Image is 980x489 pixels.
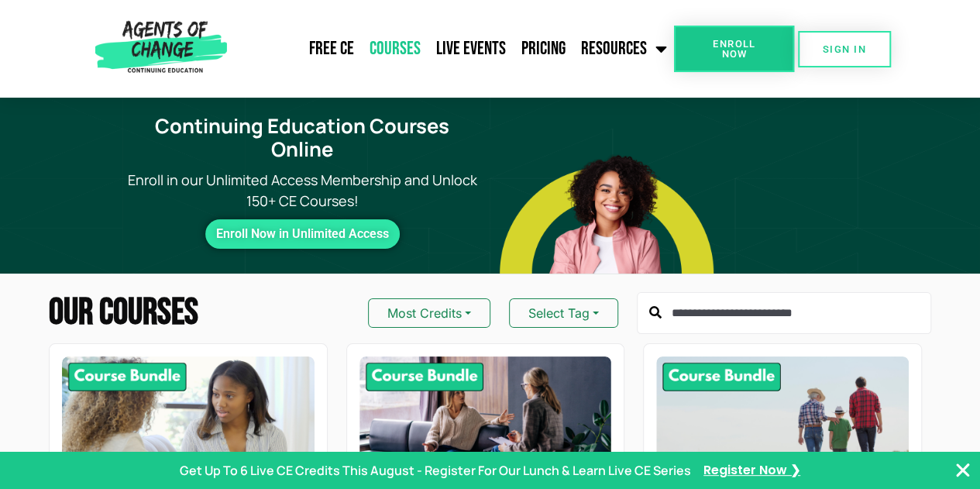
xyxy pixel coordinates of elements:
[703,462,800,479] a: Register Now ❯
[180,461,691,480] p: Get Up To 6 Live CE Credits This August - Register For Our Lunch & Learn Live CE Series
[216,230,389,238] span: Enroll Now in Unlimited Access
[301,29,362,68] a: Free CE
[428,29,514,68] a: Live Events
[124,115,480,162] h1: Continuing Education Courses Online
[798,31,891,67] a: SIGN IN
[362,29,428,68] a: Courses
[514,29,573,68] a: Pricing
[233,29,674,68] nav: Menu
[368,298,490,328] button: Most Credits
[205,219,400,249] a: Enroll Now in Unlimited Access
[509,298,618,328] button: Select Tag
[823,44,866,54] span: SIGN IN
[573,29,674,68] a: Resources
[954,461,972,480] button: Close Banner
[674,26,794,72] a: Enroll Now
[49,294,198,332] h2: Our Courses
[115,170,490,212] p: Enroll in our Unlimited Access Membership and Unlock 150+ CE Courses!
[699,39,769,59] span: Enroll Now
